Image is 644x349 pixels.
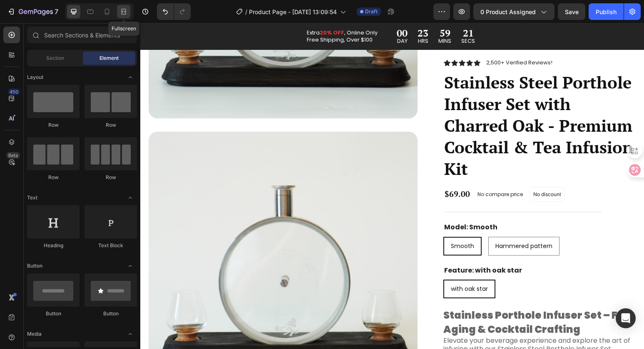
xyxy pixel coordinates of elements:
span: / [245,7,247,16]
div: Button [27,310,80,317]
div: Text Block [85,242,137,249]
div: Row [85,121,137,129]
span: Product Page - [DATE] 13:09:54 [249,7,337,16]
legend: Feature: with oak star [303,242,383,253]
strong: Stainless Porthole Infuser Set – For Aging & Cocktail Crafting [303,285,489,313]
button: Save [558,3,585,20]
div: Row [27,121,80,129]
iframe: Design area [140,23,644,349]
span: Text [27,194,37,202]
div: Undo/Redo [157,3,191,20]
div: Row [27,174,80,181]
span: Smooth [311,219,334,227]
div: $69.00 [303,165,331,177]
div: Publish [596,7,617,16]
p: No compare price [337,169,383,174]
span: Section [46,54,64,62]
button: 7 [3,3,62,20]
div: Row [85,174,137,181]
span: Button [27,262,42,270]
span: with oak star [311,261,348,270]
span: Toggle open [124,71,137,84]
p: 2,500+ Verified Reviews! [346,36,412,43]
div: Button [85,310,137,317]
legend: Model: Smooth [303,199,358,209]
span: Layout [27,74,43,81]
span: Draft [365,8,378,15]
span: Element [99,54,119,62]
input: Search Sections & Elements [27,27,137,43]
button: 0 product assigned [473,3,554,20]
span: Hammered pattern [355,219,412,227]
span: Toggle open [124,327,137,341]
div: Open Intercom Messenger [616,308,636,328]
p: 7 [55,7,58,17]
span: 0 product assigned [480,7,536,16]
p: No discount [393,167,421,175]
span: Save [565,8,579,15]
span: Toggle open [124,259,137,273]
div: Beta [6,152,20,159]
button: Publish [589,3,624,20]
div: 450 [8,88,20,95]
h1: Stainless Steel Porthole Infuser Set with Charred Oak - Premium Cocktail & Tea Infusion Kit [303,47,495,157]
span: Media [27,330,42,338]
div: Heading [27,242,80,249]
span: Toggle open [124,191,137,204]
